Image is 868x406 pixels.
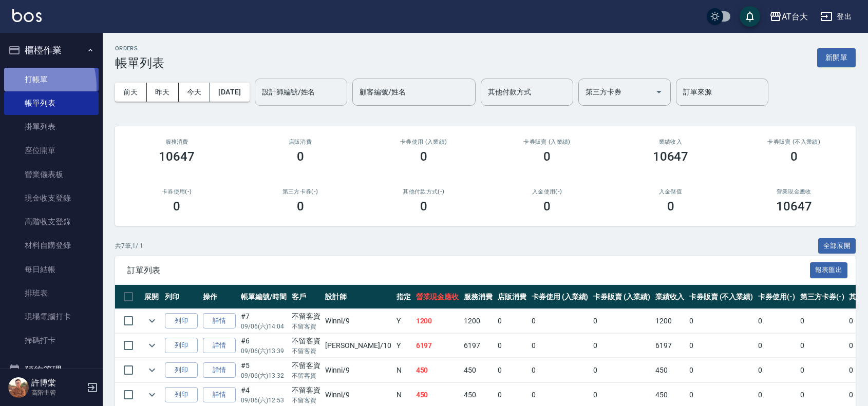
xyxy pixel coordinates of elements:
h3: 10647 [776,199,812,214]
td: 6197 [461,334,495,358]
h2: ORDERS [115,45,164,52]
button: expand row [144,338,160,353]
button: Open [651,84,667,100]
p: 不留客資 [292,396,320,405]
a: 詳情 [203,338,236,354]
a: 高階收支登錄 [4,210,99,234]
button: 預約管理 [4,357,99,383]
button: 櫃檯作業 [4,37,99,64]
th: 業績收入 [653,285,687,309]
h3: 0 [790,149,798,164]
th: 卡券販賣 (入業績) [591,285,653,309]
td: #6 [238,334,289,358]
td: Winni /9 [323,309,393,333]
th: 展開 [142,285,162,309]
td: 0 [687,334,756,358]
th: 客戶 [289,285,323,309]
p: 共 7 筆, 1 / 1 [115,241,143,250]
button: 新開單 [817,48,856,67]
th: 設計師 [323,285,393,309]
button: 報表匯出 [810,262,848,278]
th: 卡券使用(-) [756,285,798,309]
td: 0 [798,358,847,382]
button: 列印 [165,313,198,329]
td: 1200 [461,309,495,333]
h3: 0 [543,199,551,214]
h2: 入金儲值 [621,188,720,195]
button: 列印 [165,387,198,403]
th: 指定 [394,285,413,309]
button: 前天 [115,83,147,102]
h3: 0 [420,149,427,164]
button: AT台大 [765,6,812,27]
h3: 服務消費 [127,139,226,145]
div: 不留客資 [292,360,320,371]
td: Y [394,334,413,358]
th: 服務消費 [461,285,495,309]
h3: 0 [667,199,674,214]
th: 操作 [200,285,238,309]
button: 昨天 [147,83,179,102]
td: 0 [798,334,847,358]
h5: 許博棠 [31,378,84,388]
td: 0 [756,334,798,358]
th: 卡券使用 (入業績) [529,285,591,309]
td: 0 [529,334,591,358]
td: 0 [591,309,653,333]
td: 0 [756,309,798,333]
td: 0 [495,334,529,358]
p: 不留客資 [292,371,320,380]
button: 今天 [179,83,211,102]
h2: 卡券販賣 (入業績) [498,139,596,145]
a: 現金收支登錄 [4,186,99,210]
a: 營業儀表板 [4,163,99,186]
h3: 10647 [653,149,689,164]
a: 新開單 [817,52,856,62]
td: 0 [687,358,756,382]
button: 列印 [165,338,198,354]
h2: 入金使用(-) [498,188,596,195]
a: 排班表 [4,281,99,305]
p: 不留客資 [292,346,320,356]
td: 0 [495,309,529,333]
td: 6197 [653,334,687,358]
h2: 其他付款方式(-) [374,188,473,195]
th: 列印 [162,285,200,309]
p: 09/06 (六) 14:04 [241,322,287,331]
h2: 卡券使用 (入業績) [374,139,473,145]
h3: 0 [173,199,180,214]
h3: 10647 [159,149,195,164]
img: Logo [12,9,42,22]
h3: 0 [297,199,304,214]
th: 營業現金應收 [413,285,462,309]
td: 450 [461,358,495,382]
td: 1200 [653,309,687,333]
td: 0 [798,309,847,333]
td: 0 [687,309,756,333]
td: 450 [413,358,462,382]
p: 09/06 (六) 12:53 [241,396,287,405]
h2: 卡券販賣 (不入業績) [745,139,843,145]
td: 0 [591,358,653,382]
h3: 0 [297,149,304,164]
a: 掛單列表 [4,115,99,139]
div: 不留客資 [292,385,320,396]
button: expand row [144,362,160,378]
td: 6197 [413,334,462,358]
p: 09/06 (六) 13:32 [241,371,287,380]
h2: 第三方卡券(-) [251,188,349,195]
button: save [740,6,760,27]
td: 0 [529,358,591,382]
a: 帳單列表 [4,91,99,115]
h3: 0 [420,199,427,214]
a: 掃碼打卡 [4,328,99,352]
th: 第三方卡券(-) [798,285,847,309]
a: 詳情 [203,387,236,403]
p: 高階主管 [31,388,84,397]
td: [PERSON_NAME] /10 [323,334,393,358]
p: 09/06 (六) 13:39 [241,346,287,356]
a: 報表匯出 [810,265,848,275]
h2: 營業現金應收 [745,188,843,195]
h3: 0 [543,149,551,164]
td: 0 [495,358,529,382]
